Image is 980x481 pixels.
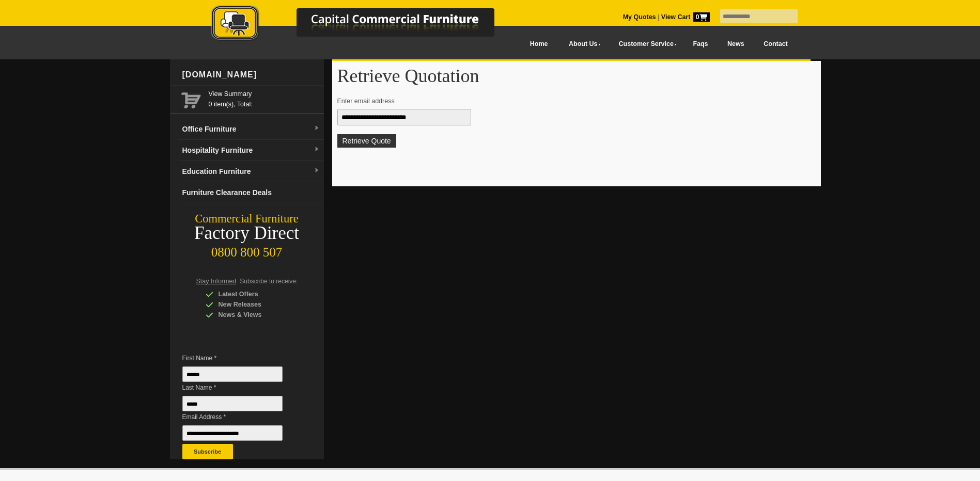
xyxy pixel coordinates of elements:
button: Subscribe [182,444,233,459]
img: dropdown [314,125,320,132]
h1: Retrieve Quotation [337,66,816,86]
span: Subscribe to receive: [240,278,298,285]
strong: View Cart [661,13,710,21]
span: First Name * [182,353,298,363]
button: Retrieve Quote [337,134,396,148]
p: Enter email address [337,96,806,106]
div: 0800 800 507 [170,240,324,260]
span: Email Address * [182,412,298,422]
img: Capital Commercial Furniture Logo [183,5,545,43]
div: [DOMAIN_NAME] [178,59,324,90]
a: Hospitality Furnituredropdown [178,140,324,161]
input: Email Address * [182,425,283,441]
span: Last Name * [182,382,298,393]
a: View Cart0 [659,13,709,21]
div: Commercial Furniture [170,212,324,226]
div: Factory Direct [170,226,324,241]
span: 0 item(s), Total: [209,89,320,108]
a: Furniture Clearance Deals [178,182,324,203]
span: Stay Informed [196,278,237,285]
a: About Us [557,33,607,56]
input: Last Name * [182,396,283,411]
a: Capital Commercial Furniture Logo [183,5,545,46]
img: dropdown [314,168,320,174]
a: News [718,33,754,56]
div: News & Views [206,310,304,320]
a: Contact [754,33,797,56]
a: View Summary [209,89,320,99]
input: First Name * [182,366,283,382]
a: Customer Service [607,33,683,56]
div: Latest Offers [206,289,304,299]
a: Faqs [683,33,718,56]
span: 0 [693,12,710,22]
a: Office Furnituredropdown [178,119,324,140]
a: My Quotes [623,13,656,21]
div: New Releases [206,299,304,310]
a: Education Furnituredropdown [178,161,324,182]
img: dropdown [314,147,320,153]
